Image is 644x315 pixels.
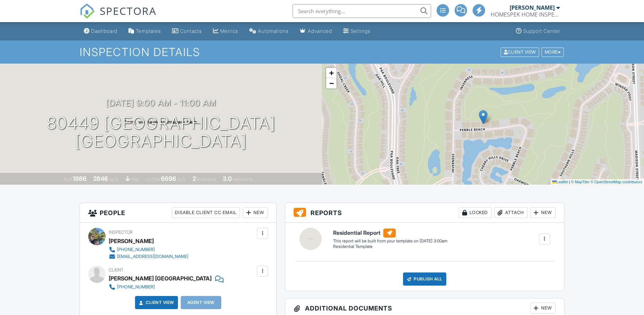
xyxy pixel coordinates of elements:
div: This report will be built from your template on [DATE] 3:00am [333,238,447,244]
div: Metrics [220,28,238,34]
a: Metrics [210,25,241,38]
a: Leaflet [552,180,568,184]
div: Publish All [403,272,446,286]
a: Dashboard [81,25,120,38]
a: Automations (Advanced) [247,25,292,38]
span: Inspector [109,230,133,235]
span: SPECTORA [100,3,156,18]
div: New [530,303,556,314]
div: Advanced [308,28,332,34]
a: Contacts [169,25,205,38]
div: New [243,207,268,218]
div: Attach [494,207,528,218]
div: Client View [501,47,539,57]
div: Locked [459,207,492,218]
span: sq. ft. [109,177,119,182]
div: Disable Client CC Email [172,207,240,218]
input: Search everything... [293,4,431,18]
div: Automations [258,28,289,34]
h6: Residential Report [333,229,447,238]
h3: [DATE] 9:00 am - 11:00 am [106,98,216,108]
span: + [329,68,334,77]
div: 1986 [73,175,87,182]
span: | [569,180,570,184]
a: Settings [340,25,373,38]
div: [PHONE_NUMBER] [117,247,155,252]
div: More [542,47,564,57]
div: 3.0 [223,175,232,182]
a: [EMAIL_ADDRESS][DOMAIN_NAME] [109,253,188,260]
div: 2 [193,175,196,182]
span: sq.ft. [177,177,186,182]
div: [PHONE_NUMBER] [117,284,155,290]
img: Marker [479,110,488,124]
span: bathrooms [233,177,252,182]
img: The Best Home Inspection Software - Spectora [80,3,95,19]
div: Dashboard [91,28,117,34]
span: Built [64,177,72,182]
div: Residential Template [333,244,447,250]
a: © MapTiler [571,180,590,184]
a: Zoom in [326,68,337,78]
div: Templates [136,28,161,34]
div: 2846 [93,175,108,182]
div: Support Center [523,28,560,34]
div: Settings [350,28,370,34]
span: bedrooms [197,177,216,182]
a: Advanced [297,25,335,38]
div: [PERSON_NAME] [109,236,154,246]
span: slab [131,177,139,182]
span: − [329,79,334,87]
div: [PERSON_NAME] [510,4,555,11]
div: New [530,207,556,218]
a: © OpenStreetMap contributors [591,180,642,184]
a: Zoom out [326,78,337,89]
span: Lot Size [145,177,160,182]
h3: Reports [285,203,564,223]
a: Client View [500,49,541,54]
a: SPECTORA [80,9,156,24]
a: Support Center [513,25,563,38]
h1: 80449 [GEOGRAPHIC_DATA] [GEOGRAPHIC_DATA] [47,114,276,151]
div: Contacts [180,28,202,34]
div: [PERSON_NAME] [GEOGRAPHIC_DATA] [109,273,212,284]
span: Client [109,267,124,272]
a: Client View [137,299,174,306]
a: Templates [126,25,164,38]
div: [EMAIL_ADDRESS][DOMAIN_NAME] [117,254,188,259]
a: [PHONE_NUMBER] [109,284,218,290]
div: 6696 [161,175,176,182]
a: [PHONE_NUMBER] [109,246,188,253]
h1: Inspection Details [80,46,564,58]
h3: People [80,203,276,223]
div: HOMESPEK HOME INSPECTIONS & TERMITE COMPANY [491,11,560,18]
